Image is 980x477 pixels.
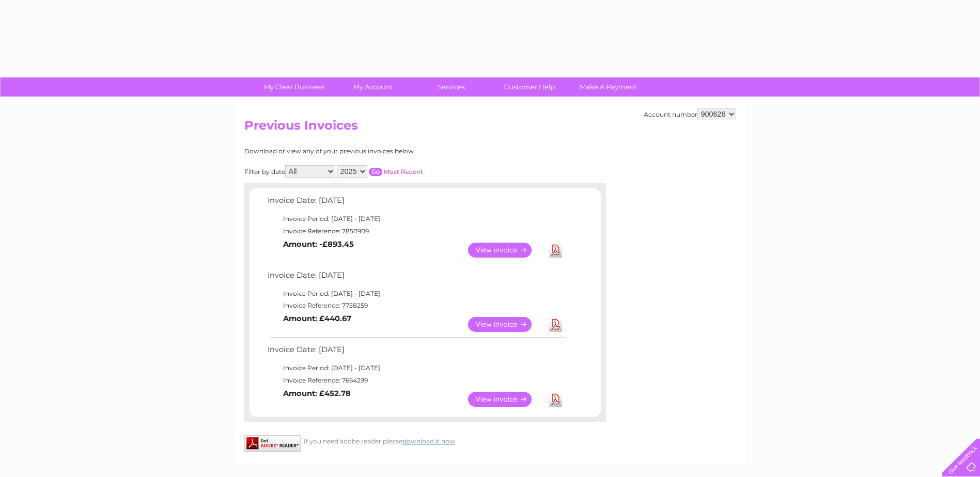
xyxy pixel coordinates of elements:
a: My Account [330,77,415,97]
b: Amount: £452.78 [283,389,351,398]
td: Invoice Date: [DATE] [265,343,567,362]
a: My Clear Business [252,77,337,97]
a: View [468,317,544,332]
a: Make A Payment [566,77,651,97]
a: Customer Help [487,77,572,97]
div: If you need adobe reader please . [244,435,606,445]
a: Download [549,243,562,258]
a: Download [549,392,562,407]
a: Most Recent [384,168,423,176]
td: Invoice Period: [DATE] - [DATE] [265,213,567,225]
a: View [468,243,544,258]
a: Download [549,317,562,332]
b: Amount: -£893.45 [283,240,354,249]
td: Invoice Period: [DATE] - [DATE] [265,362,567,374]
div: Filter by date [244,165,516,178]
a: View [468,392,544,407]
b: Amount: £440.67 [283,314,351,323]
td: Invoice Reference: 7850909 [265,225,567,237]
td: Invoice Period: [DATE] - [DATE] [265,288,567,300]
td: Invoice Reference: 7758259 [265,299,567,312]
div: Download or view any of your previous invoices below. [244,148,516,155]
a: download it now [402,437,455,445]
td: Invoice Date: [DATE] [265,194,567,213]
div: Account number [644,108,736,120]
td: Invoice Date: [DATE] [265,268,567,288]
td: Invoice Reference: 7664299 [265,374,567,387]
h2: Previous Invoices [244,118,736,138]
a: Services [409,77,494,97]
